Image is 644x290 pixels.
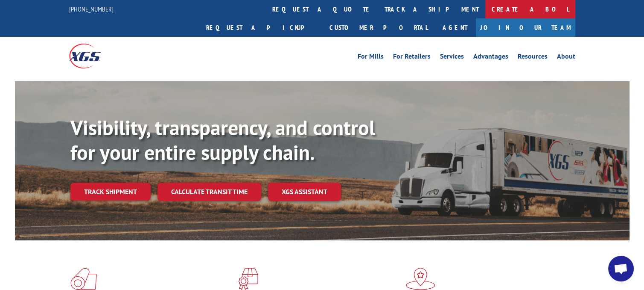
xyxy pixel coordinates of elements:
[476,18,575,37] a: Join Our Team
[393,53,431,62] a: For Retailers
[406,268,435,290] img: xgs-icon-flagship-distribution-model-red
[157,183,261,201] a: Calculate transit time
[608,256,634,281] a: Open chat
[358,53,384,62] a: For Mills
[557,53,575,62] a: About
[473,53,508,62] a: Advantages
[238,268,258,290] img: xgs-icon-focused-on-flooring-red
[70,183,151,201] a: Track shipment
[69,5,114,13] a: [PHONE_NUMBER]
[200,18,323,37] a: Request a pickup
[70,114,375,166] b: Visibility, transparency, and control for your entire supply chain.
[268,183,341,201] a: XGS ASSISTANT
[323,18,434,37] a: Customer Portal
[70,268,97,290] img: xgs-icon-total-supply-chain-intelligence-red
[440,53,464,62] a: Services
[518,53,548,62] a: Resources
[434,18,476,37] a: Agent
